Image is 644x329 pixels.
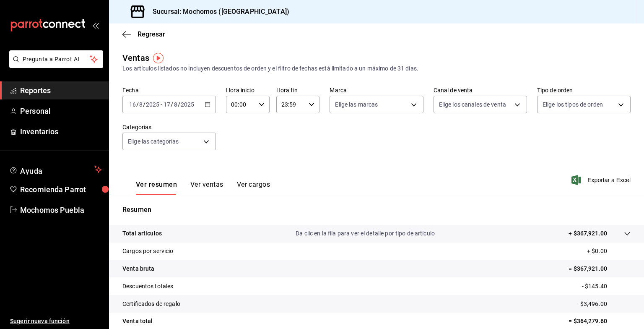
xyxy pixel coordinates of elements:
button: open_drawer_menu [92,22,99,29]
h3: Sucursal: Mochomos ([GEOGRAPHIC_DATA]) [146,7,289,17]
button: Exportar a Excel [573,175,631,185]
span: Pregunta a Parrot AI [23,55,90,64]
p: Certificados de regalo [122,300,180,308]
label: Tipo de orden [537,87,631,93]
span: Ayuda [20,164,91,175]
p: + $367,921.00 [569,229,607,238]
span: Recomienda Parrot [20,184,102,195]
span: Regresar [138,30,165,38]
label: Fecha [122,87,216,93]
button: Regresar [122,30,165,38]
span: Inventarios [20,126,102,137]
div: Ventas [122,52,149,64]
span: Reportes [20,85,102,96]
input: -- [163,101,171,108]
span: Elige las categorías [128,137,179,146]
input: ---- [180,101,195,108]
a: Pregunta a Parrot AI [6,61,103,70]
p: - $3,496.00 [577,300,631,308]
span: - [161,101,162,108]
button: Pregunta a Parrot AI [9,50,103,68]
label: Hora inicio [226,87,270,93]
span: Elige los canales de venta [439,100,506,109]
p: = $364,279.60 [569,317,631,326]
div: navigation tabs [136,180,270,195]
span: / [171,101,173,108]
span: Personal [20,105,102,117]
span: / [178,101,180,108]
button: Ver cargos [237,180,270,195]
p: Total artículos [122,229,162,238]
span: / [136,101,139,108]
p: = $367,921.00 [569,264,631,273]
label: Categorías [122,124,216,130]
p: Resumen [122,205,631,215]
div: Los artículos listados no incluyen descuentos de orden y el filtro de fechas está limitado a un m... [122,64,631,73]
button: Ver ventas [190,180,223,195]
p: - $145.40 [582,282,631,291]
p: Cargos por servicio [122,247,174,256]
img: Tooltip marker [153,53,164,63]
p: Descuentos totales [122,282,173,291]
span: Sugerir nueva función [10,317,102,326]
span: Elige las marcas [335,100,378,109]
span: / [143,101,145,108]
input: -- [129,101,136,108]
input: -- [174,101,178,108]
p: + $0.00 [587,247,631,256]
span: Mochomos Puebla [20,204,102,216]
label: Marca [330,87,423,93]
label: Canal de venta [434,87,527,93]
input: ---- [145,101,160,108]
p: Da clic en la fila para ver el detalle por tipo de artículo [296,229,435,238]
span: Elige los tipos de orden [543,100,603,109]
input: -- [139,101,143,108]
label: Hora fin [276,87,320,93]
button: Ver resumen [136,180,177,195]
p: Venta bruta [122,264,154,273]
p: Venta total [122,317,153,326]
